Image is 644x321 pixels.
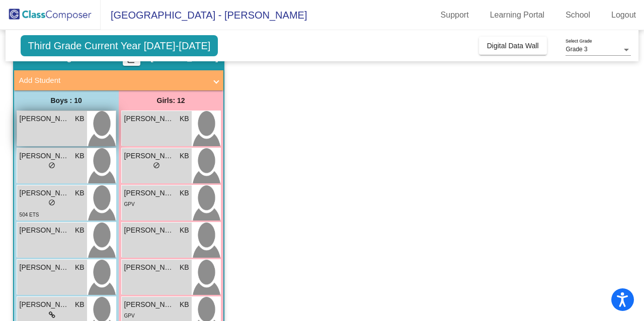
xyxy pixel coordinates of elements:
[20,212,39,218] span: 504 ETS
[75,225,85,236] span: KB
[124,188,175,198] span: [PERSON_NAME]
[14,70,223,90] mat-expansion-panel-header: Add Student
[180,188,189,198] span: KB
[482,7,553,23] a: Learning Portal
[487,42,539,50] span: Digital Data Wall
[75,299,85,310] span: KB
[124,151,175,161] span: [PERSON_NAME]
[479,37,547,55] button: Digital Data Wall
[180,151,189,161] span: KB
[75,114,85,124] span: KB
[20,299,70,310] span: [PERSON_NAME]
[153,162,160,169] span: do_not_disturb_alt
[124,299,175,310] span: [PERSON_NAME]
[180,225,189,236] span: KB
[48,199,55,206] span: do_not_disturb_alt
[75,262,85,273] span: KB
[124,313,135,318] span: GPV
[20,114,70,124] span: [PERSON_NAME]
[19,75,206,86] mat-panel-title: Add Student
[180,299,189,310] span: KB
[557,7,598,23] a: School
[433,7,477,23] a: Support
[566,46,587,53] span: Grade 3
[75,188,85,198] span: KB
[180,262,189,273] span: KB
[14,90,119,111] div: Boys : 10
[180,114,189,124] span: KB
[124,114,175,124] span: [PERSON_NAME]
[603,7,644,23] a: Logout
[123,51,140,66] button: Print Students Details
[101,7,307,23] span: [GEOGRAPHIC_DATA] - [PERSON_NAME]
[20,262,70,273] span: [PERSON_NAME]
[20,188,70,198] span: [PERSON_NAME]
[119,90,223,111] div: Girls: 12
[124,225,175,236] span: [PERSON_NAME]
[21,35,218,56] span: Third Grade Current Year [DATE]-[DATE]
[75,151,85,161] span: KB
[124,201,135,207] span: GPV
[20,151,70,161] span: [PERSON_NAME]
[124,262,175,273] span: [PERSON_NAME]
[48,162,55,169] span: do_not_disturb_alt
[20,225,70,236] span: [PERSON_NAME]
